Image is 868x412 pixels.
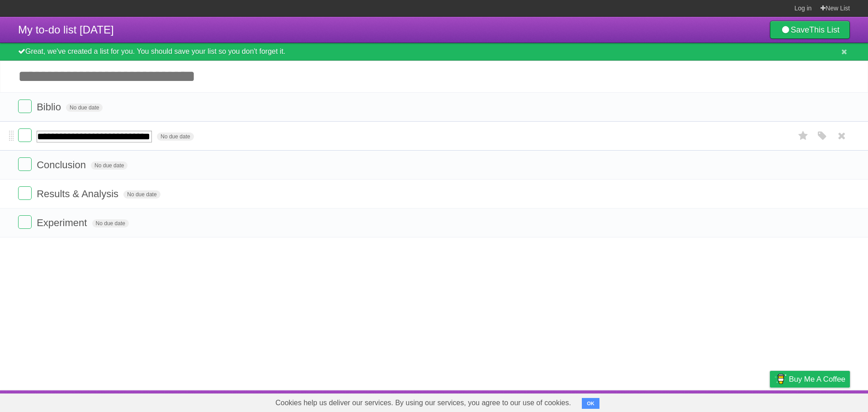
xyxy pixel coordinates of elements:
[37,101,63,113] span: Biblio
[727,393,747,410] a: Terms
[582,398,599,409] button: OK
[18,215,32,229] label: Done
[66,104,103,112] span: No due date
[793,393,850,410] a: Suggest a feature
[795,128,812,143] label: Star task
[809,25,840,34] b: This List
[18,128,32,142] label: Done
[92,219,129,227] span: No due date
[770,21,850,39] a: SaveThis List
[37,188,121,199] span: Results & Analysis
[123,190,160,199] span: No due date
[18,24,114,36] span: My to-do list [DATE]
[789,371,845,387] span: Buy me a coffee
[157,133,193,141] span: No due date
[18,99,32,113] label: Done
[37,159,88,170] span: Conclusion
[18,157,32,171] label: Done
[91,161,127,170] span: No due date
[758,393,782,410] a: Privacy
[266,394,580,412] span: Cookies help us deliver our services. By using our services, you agree to our use of cookies.
[774,371,787,387] img: Buy me a coffee
[770,371,850,388] a: Buy me a coffee
[650,393,669,410] a: About
[679,393,716,410] a: Developers
[18,186,32,200] label: Done
[37,217,89,228] span: Experiment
